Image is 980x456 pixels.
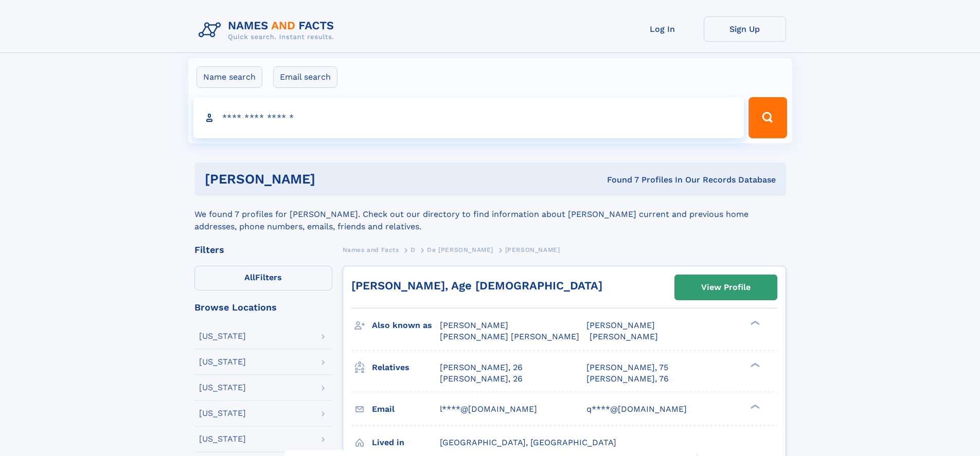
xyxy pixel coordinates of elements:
[194,245,332,254] div: Filters
[244,272,255,282] span: All
[675,275,777,300] a: View Profile
[748,320,760,326] div: ❯
[701,276,751,299] div: View Profile
[351,279,602,292] a: [PERSON_NAME], Age [DEMOGRAPHIC_DATA]
[194,266,332,290] label: Filters
[461,174,776,186] div: Found 7 Profiles In Our Records Database
[427,243,493,256] a: De [PERSON_NAME]
[343,243,399,256] a: Names and Facts
[194,16,343,44] img: Logo Names and Facts
[586,320,655,330] span: [PERSON_NAME]
[194,303,332,312] div: Browse Locations
[586,362,668,373] a: [PERSON_NAME], 75
[199,358,246,366] div: [US_STATE]
[372,400,440,418] h3: Email
[194,196,786,233] div: We found 7 profiles for [PERSON_NAME]. Check out our directory to find information about [PERSON_...
[372,434,440,451] h3: Lived in
[205,173,461,186] h1: [PERSON_NAME]
[586,373,669,385] a: [PERSON_NAME], 76
[197,66,262,88] label: Name search
[749,97,787,138] button: Search Button
[199,332,246,340] div: [US_STATE]
[748,403,760,410] div: ❯
[440,373,523,385] a: [PERSON_NAME], 26
[193,97,744,138] input: search input
[199,409,246,417] div: [US_STATE]
[704,16,786,42] a: Sign Up
[372,359,440,376] h3: Relatives
[411,243,416,256] a: D
[440,332,579,341] span: [PERSON_NAME] [PERSON_NAME]
[748,361,760,368] div: ❯
[440,362,523,373] a: [PERSON_NAME], 26
[440,320,508,330] span: [PERSON_NAME]
[427,246,493,253] span: De [PERSON_NAME]
[273,66,337,88] label: Email search
[505,246,560,253] span: [PERSON_NAME]
[411,246,416,253] span: D
[440,437,616,447] span: [GEOGRAPHIC_DATA], [GEOGRAPHIC_DATA]
[590,332,658,341] span: [PERSON_NAME]
[372,317,440,334] h3: Also known as
[199,435,246,443] div: [US_STATE]
[621,16,704,42] a: Log In
[199,384,246,392] div: [US_STATE]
